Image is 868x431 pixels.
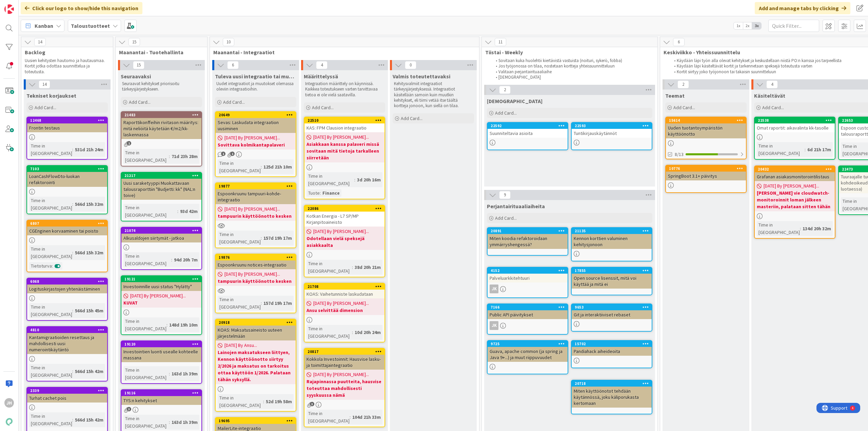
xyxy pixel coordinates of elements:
[29,197,72,212] div: Time in [GEOGRAPHIC_DATA]
[124,391,201,395] div: 19116
[216,189,296,204] div: Espoonkruunu tampuuri-kohde-integraatio
[121,396,201,405] div: TYS:n kehitykset
[72,416,73,424] span: :
[261,299,262,307] span: :
[123,317,166,332] div: Time in [GEOGRAPHIC_DATA]
[313,228,369,235] span: [DATE] By [PERSON_NAME]...
[71,22,110,29] b: Taloustuotteet
[355,176,382,183] div: 3d 20h 16m
[219,184,296,189] div: 19877
[29,262,52,270] div: Tietoturva
[218,296,261,311] div: Time in [GEOGRAPHIC_DATA]
[488,228,568,249] div: 20891Miten koodia refaktoroidaan ymmärryshengessä?
[216,260,296,269] div: Espoonkruunu notices-integraatio
[30,166,107,171] div: 7103
[29,364,72,379] div: Time in [GEOGRAPHIC_DATA]
[219,320,296,325] div: 20918
[490,321,498,330] div: JK
[758,118,835,123] div: 22538
[216,112,296,118] div: 20649
[73,200,105,208] div: 566d 15h 32m
[121,111,202,166] a: 21483Raporttikonffeihin rivitason määritys: mitä neliöitä käytetään €/m2/kk-laskennassaTime in [G...
[27,327,107,354] div: 4810Kantamigraatioiden resettaus ja mahdollisesti uusi numerointikäytäntö
[666,117,746,123] div: 15614
[495,215,517,221] span: Add Card...
[124,113,201,117] div: 21483
[27,278,107,293] div: 6068Logituskirjastojen yhtenäistäminen
[121,341,201,347] div: 19120
[488,310,568,319] div: Public API päivitykset
[304,117,384,123] div: 22510
[490,285,498,293] div: JK
[123,149,169,164] div: Time in [GEOGRAPHIC_DATA]
[177,208,178,215] span: :
[127,141,131,145] span: 1
[354,176,355,183] span: :
[575,268,652,273] div: 17855
[123,299,199,306] b: KUVAT
[572,234,652,249] div: Kennon korttien valuminen kehitysjonoon
[304,283,385,342] a: 21708KOAS: Vaihetunniste laskudataan[DATE] By [PERSON_NAME]...Ansu selvittää dimensionTime in [GE...
[734,22,743,29] span: 1x
[666,123,746,138] div: Uuden tuotantoympäristön käyttöönotto
[764,182,819,190] span: [DATE] By [PERSON_NAME]...
[353,329,382,336] div: 10d 20h 24m
[575,341,652,346] div: 15702
[123,366,169,381] div: Time in [GEOGRAPHIC_DATA]
[575,229,652,233] div: 21135
[27,220,107,235] div: 6807CGEnginen korvaaminen tai poisto
[170,153,199,160] div: 71d 23h 28m
[73,307,105,314] div: 566d 15h 45m
[488,234,568,249] div: Miten koodia refaktoroidaan ymmärryshengessä?
[130,292,186,299] span: [DATE] By [PERSON_NAME]...
[487,340,568,374] a: 9725Guava, apache common (ja spring ja Java 9+...) ja muut riippuvuudet
[121,276,201,291] div: 19121Investoinnille uusi status "Hylätty"
[575,305,652,310] div: 9653
[219,255,296,260] div: 19876
[30,221,107,226] div: 6807
[307,172,354,187] div: Time in [GEOGRAPHIC_DATA]
[572,268,652,289] div: 17855Open source lisenssit, mitä voi käyttää ja mitä ei
[223,99,245,105] span: Add Card...
[218,213,294,219] b: tampuurin käyttöönotto kesken
[29,303,72,318] div: Time in [GEOGRAPHIC_DATA]
[29,412,72,427] div: Time in [GEOGRAPHIC_DATA]
[27,227,107,235] div: CGEnginen korvaaminen tai poisto
[73,249,105,256] div: 566d 15h 32m
[26,220,108,272] a: 6807CGEnginen korvaaminen tai poistoTime in [GEOGRAPHIC_DATA]:566d 15h 32mTietoturva:
[488,321,568,330] div: JK
[123,204,177,219] div: Time in [GEOGRAPHIC_DATA]
[26,326,108,381] a: 4810Kantamigraatioiden resettaus ja mahdollisesti uusi numerointikäytäntöTime in [GEOGRAPHIC_DATA...
[491,341,568,346] div: 9725
[487,122,568,150] a: 22592Suunniteltavia asioita
[666,165,746,180] div: 10776SpringBoot 3.1+ päivitys
[307,189,320,197] div: Tuote
[215,182,296,248] a: 19877Espoonkruunu tampuuri-kohde-integraatio[DATE] By [PERSON_NAME]...tampuurin käyttöönotto kesk...
[495,110,517,116] span: Add Card...
[30,388,107,393] div: 2339
[491,229,568,233] div: 20891
[121,390,201,405] div: 19116TYS:n kehitykset
[571,380,652,414] a: 20718Miten käyttöönotot tehdään käytännössä, joku käliporukasta kertomaan
[218,349,294,383] b: Lainojen maksatukseen liittyen, Kennon käyttöönotto siirtyy 2/2026 ja maksatus on tarkoitus ottaa...
[312,104,334,111] span: Add Card...
[264,398,294,405] div: 52d 19h 58m
[755,117,835,123] div: 22538
[666,172,746,180] div: SpringBoot 3.1+ päivitys
[307,307,382,314] b: Ansu selvittää dimension
[121,173,201,200] div: 21217Uusi saraketyyppi Muokattavaan talousraporttiin "Budjetti: kk" (NAL:n toive)
[35,104,56,111] span: Add Card...
[304,123,384,132] div: KAS: FPM Clausion integraatio
[304,349,384,370] div: 20817Kokkola Investoinnit: Hausvise lasku- ja toimittajaintegraatio
[304,117,384,132] div: 22510KAS: FPM Clausion integraatio
[72,146,73,153] span: :
[487,267,568,298] a: 4152PalveluarkkitehtuuriJK
[308,284,384,289] div: 21708
[4,4,14,14] img: Visit kanbanzone.com
[800,225,801,232] span: :
[124,277,201,281] div: 19121
[571,227,652,261] a: 21135Kennon korttien valuminen kehitysjonoon
[313,134,369,141] span: [DATE] By [PERSON_NAME]...
[669,118,746,123] div: 15614
[123,252,171,267] div: Time in [GEOGRAPHIC_DATA]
